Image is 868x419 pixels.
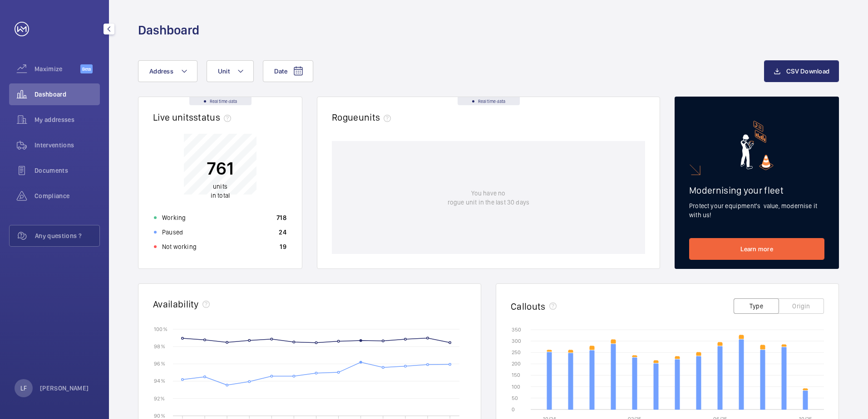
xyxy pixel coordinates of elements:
button: Type [734,298,779,314]
p: You have no rogue unit in the last 30 days [448,189,529,207]
text: 350 [512,326,521,333]
text: 150 [512,372,520,378]
text: 200 [512,361,521,367]
p: 718 [276,213,286,222]
a: Learn more [689,238,824,260]
p: LF [20,384,27,393]
text: 96 % [154,361,165,367]
text: 250 [512,349,521,356]
img: marketing-card.svg [740,121,774,170]
span: CSV Download [786,68,829,75]
p: Protect your equipment's value, modernise it with us! [689,201,824,219]
p: Paused [162,228,183,237]
span: units [359,112,395,123]
button: Date [263,60,313,82]
text: 100 [512,384,520,390]
span: Dashboard [35,90,100,99]
text: 50 [512,395,518,401]
span: Address [149,68,173,75]
div: Real time data [458,97,520,105]
p: [PERSON_NAME] [40,384,89,393]
text: 100 % [154,326,168,332]
span: Maximize [35,64,80,73]
button: Address [138,60,197,82]
h2: Live units [153,112,235,123]
p: Not working [162,242,197,251]
button: Origin [779,298,824,314]
text: 0 [512,406,515,413]
span: status [193,112,235,123]
span: Any questions ? [35,231,99,240]
h2: Modernising your fleet [689,185,824,196]
h1: Dashboard [138,22,199,39]
span: My addresses [35,115,100,124]
p: in total [207,182,234,200]
text: 98 % [154,343,165,350]
p: 19 [280,242,286,251]
h2: Callouts [511,301,546,312]
p: Working [162,213,186,222]
span: Beta [80,64,93,73]
span: Interventions [35,141,100,150]
p: 761 [207,157,234,180]
span: Documents [35,166,100,175]
h2: Rogue [332,112,395,123]
text: 90 % [154,412,165,419]
span: Unit [218,68,230,75]
text: 94 % [154,378,165,384]
h2: Availability [153,298,199,310]
text: 92 % [154,395,165,401]
span: Date [274,68,287,75]
button: CSV Download [764,60,839,82]
span: Compliance [35,191,100,200]
span: units [213,183,227,190]
text: 300 [512,338,521,344]
p: 24 [279,228,286,237]
div: Real time data [189,97,252,105]
button: Unit [207,60,254,82]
